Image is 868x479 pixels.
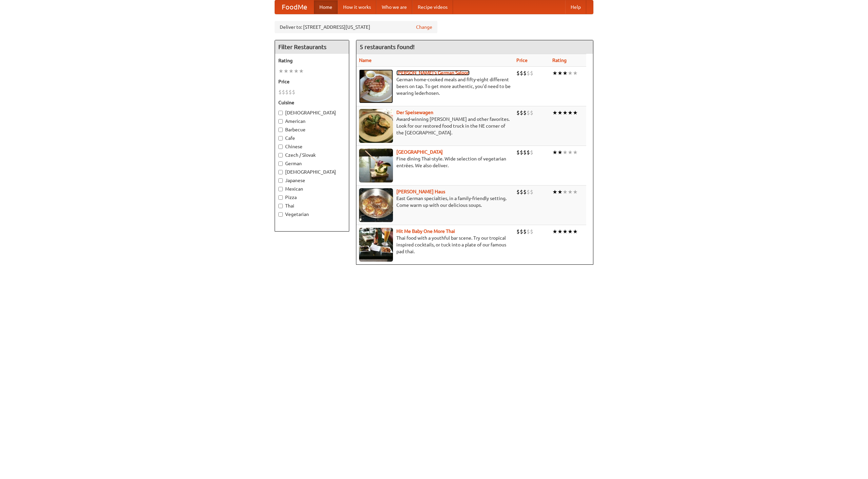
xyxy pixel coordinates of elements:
li: ★ [552,228,557,235]
input: Japanese [278,178,283,183]
input: Mexican [278,187,283,191]
li: ★ [568,188,573,196]
label: Barbecue [278,126,346,133]
label: Cafe [278,135,346,141]
li: $ [530,188,533,196]
h5: Rating [278,57,346,64]
li: ★ [563,188,568,196]
p: Award-winning [PERSON_NAME] and other favorites. Look for our restored food truck in the NE corne... [359,116,511,136]
li: ★ [278,67,283,75]
input: [DEMOGRAPHIC_DATA] [278,111,283,115]
li: ★ [552,188,557,196]
li: $ [278,88,282,96]
li: $ [530,228,533,235]
img: speisewagen.jpg [359,109,393,143]
label: [DEMOGRAPHIC_DATA] [278,169,346,175]
li: $ [520,149,523,156]
ng-pluralize: 5 restaurants found! [360,44,415,50]
a: Change [416,24,432,30]
li: $ [527,149,530,156]
li: $ [523,69,527,77]
li: $ [516,228,520,235]
li: ★ [552,149,557,156]
label: Vegetarian [278,211,346,218]
p: Thai food with a youthful bar scene. Try our tropical inspired cocktails, or tuck into a plate of... [359,235,511,255]
li: $ [523,188,527,196]
li: $ [516,109,520,116]
li: $ [516,188,520,196]
label: Chinese [278,143,346,150]
a: Price [516,58,528,63]
li: ★ [573,109,578,116]
img: esthers.jpg [359,69,393,103]
li: ★ [283,67,289,75]
li: ★ [563,228,568,235]
img: satay.jpg [359,149,393,182]
label: American [278,118,346,125]
h5: Cuisine [278,99,346,106]
li: ★ [557,69,563,77]
img: babythai.jpg [359,228,393,262]
li: $ [289,88,292,96]
label: Thai [278,202,346,209]
a: [PERSON_NAME] Haus [396,189,445,194]
li: $ [523,149,527,156]
input: Barbecue [278,128,283,132]
input: Thai [278,204,283,208]
li: ★ [568,69,573,77]
a: Hit Me Baby One More Thai [396,228,455,234]
li: ★ [563,109,568,116]
input: Vegetarian [278,212,283,217]
a: [PERSON_NAME]'s German Saloon [396,70,470,75]
li: $ [527,69,530,77]
input: Cafe [278,136,283,140]
li: $ [530,69,533,77]
li: ★ [573,228,578,235]
li: ★ [289,67,294,75]
li: $ [516,69,520,77]
li: ★ [568,149,573,156]
li: $ [520,69,523,77]
input: Chinese [278,145,283,149]
li: ★ [568,109,573,116]
img: kohlhaus.jpg [359,188,393,222]
input: [DEMOGRAPHIC_DATA] [278,170,283,174]
li: $ [520,109,523,116]
a: How it works [338,0,376,14]
li: ★ [552,69,557,77]
li: $ [527,228,530,235]
li: ★ [557,109,563,116]
a: Recipe videos [412,0,453,14]
label: Japanese [278,177,346,184]
li: $ [527,109,530,116]
h5: Price [278,78,346,85]
div: Deliver to: [STREET_ADDRESS][US_STATE] [275,21,437,33]
li: $ [527,188,530,196]
li: ★ [294,67,299,75]
li: ★ [573,149,578,156]
li: $ [285,88,289,96]
li: ★ [563,69,568,77]
li: ★ [563,149,568,156]
a: FoodMe [275,0,314,14]
label: [DEMOGRAPHIC_DATA] [278,109,346,116]
label: Pizza [278,194,346,201]
li: $ [523,228,527,235]
input: German [278,161,283,166]
li: $ [282,88,285,96]
a: Who we are [376,0,412,14]
li: ★ [552,109,557,116]
li: $ [520,228,523,235]
input: American [278,119,283,124]
input: Czech / Slovak [278,153,283,157]
h4: Filter Restaurants [275,40,349,54]
label: Mexican [278,186,346,192]
p: Fine dining Thai-style. Wide selection of vegetarian entrées. We also deliver. [359,155,511,169]
a: Home [314,0,338,14]
a: [GEOGRAPHIC_DATA] [396,149,443,155]
li: $ [292,88,295,96]
li: ★ [557,149,563,156]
